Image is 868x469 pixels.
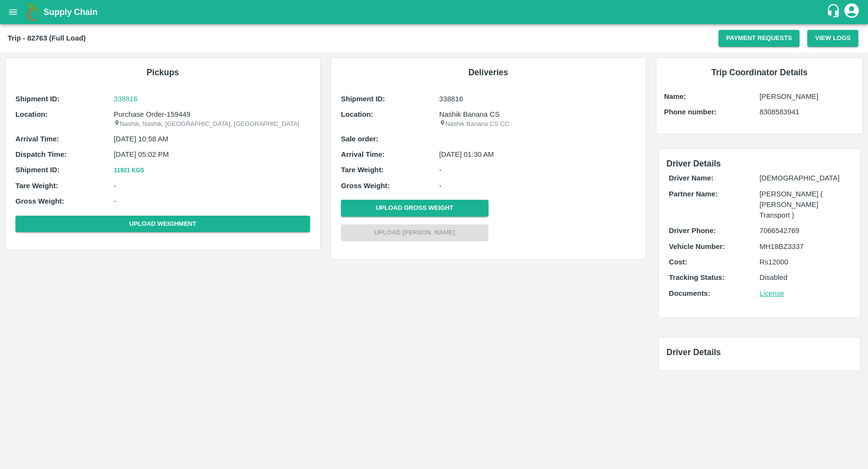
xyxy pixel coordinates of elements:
[669,290,710,297] b: Documents:
[13,66,312,79] h6: Pickups
[341,151,384,158] b: Arrival Time:
[759,272,850,283] p: Disabled
[2,1,24,23] button: open drawer
[664,108,717,116] b: Phone number:
[341,135,379,143] b: Sale order:
[759,107,855,117] p: 8308583941
[826,3,843,21] div: customer-support
[15,182,58,190] b: Tare Weight:
[759,257,850,267] p: Rs 12000
[759,173,850,183] p: [DEMOGRAPHIC_DATA]
[759,225,850,236] p: 7066542769
[759,91,855,102] p: [PERSON_NAME]
[341,95,385,103] b: Shipment ID:
[669,274,724,281] b: Tracking Status:
[8,34,86,42] b: Trip - 82763 (Full Load)
[439,180,636,191] p: -
[666,347,721,357] span: Driver Details
[15,197,64,205] b: Gross Weight:
[664,66,855,79] h6: Trip Coordinator Details
[114,134,310,144] p: [DATE] 10:58 AM
[114,180,310,191] p: -
[114,109,310,120] p: Purchase Order-159449
[439,165,636,175] p: -
[843,2,860,22] div: account of current user
[719,30,800,47] button: Payment Requests
[341,166,384,174] b: Tare Weight:
[669,227,716,234] b: Driver Phone:
[15,135,59,143] b: Arrival Time:
[15,216,310,233] button: Upload Weighment
[15,110,48,118] b: Location:
[114,120,310,129] p: Nashik, Nashik, [GEOGRAPHIC_DATA], [GEOGRAPHIC_DATA]
[341,200,488,217] button: Upload Gross Weight
[43,5,826,19] a: Supply Chain
[669,190,718,198] b: Partner Name:
[664,93,686,100] b: Name:
[669,174,713,182] b: Driver Name:
[114,94,310,104] a: 338816
[341,110,373,118] b: Location:
[114,196,310,207] p: -
[439,149,636,160] p: [DATE] 01:30 AM
[24,2,43,22] img: logo
[15,151,67,158] b: Dispatch Time:
[759,189,850,221] p: [PERSON_NAME] ( [PERSON_NAME] Transport )
[15,95,60,103] b: Shipment ID:
[666,159,721,168] span: Driver Details
[669,243,725,250] b: Vehicle Number:
[439,109,636,120] p: Nashik Banana CS
[114,149,310,160] p: [DATE] 05:02 PM
[759,241,850,252] p: MH18BZ3337
[341,182,390,190] b: Gross Weight:
[439,120,636,129] p: Nashik Banana CS CC
[15,166,60,174] b: Shipment ID:
[669,258,687,266] b: Cost:
[43,7,97,17] b: Supply Chain
[339,66,638,79] h6: Deliveries
[759,290,784,297] a: License
[439,94,636,104] p: 338816
[807,30,858,47] button: View Logs
[114,166,145,176] button: 11921 Kgs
